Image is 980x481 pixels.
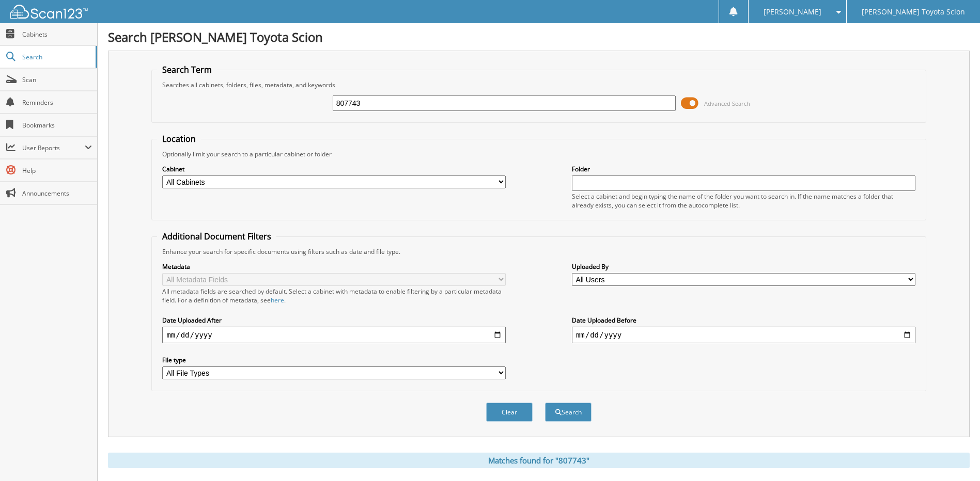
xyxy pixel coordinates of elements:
[157,247,920,256] div: Enhance your search for specific documents using filters such as date and file type.
[545,403,592,422] button: Search
[22,30,92,39] span: Cabinets
[162,165,506,173] label: Cabinet
[22,75,92,84] span: Scan
[162,287,506,304] div: All metadata fields are searched by default. Select a cabinet with metadata to enable filtering b...
[108,453,970,468] div: Matches found for "807743"
[157,133,201,145] legend: Location
[162,327,506,343] input: start
[764,9,821,15] span: [PERSON_NAME]
[22,143,85,152] span: User Reports
[486,403,533,422] button: Clear
[10,5,88,19] img: scan123-logo-white.svg
[162,356,506,364] label: File type
[162,316,506,325] label: Date Uploaded After
[271,296,284,304] a: here
[862,9,965,15] span: [PERSON_NAME] Toyota Scion
[157,231,276,242] legend: Additional Document Filters
[157,64,217,75] legend: Search Term
[22,166,92,175] span: Help
[572,165,915,173] label: Folder
[22,189,92,198] span: Announcements
[572,192,915,210] div: Select a cabinet and begin typing the name of the folder you want to search in. If the name match...
[572,262,915,271] label: Uploaded By
[572,316,915,325] label: Date Uploaded Before
[108,28,970,45] h1: Search [PERSON_NAME] Toyota Scion
[157,150,920,158] div: Optionally limit your search to a particular cabinet or folder
[22,98,92,107] span: Reminders
[162,262,506,271] label: Metadata
[572,327,915,343] input: end
[157,81,920,89] div: Searches all cabinets, folders, files, metadata, and keywords
[22,121,92,130] span: Bookmarks
[22,53,90,61] span: Search
[704,100,750,107] span: Advanced Search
